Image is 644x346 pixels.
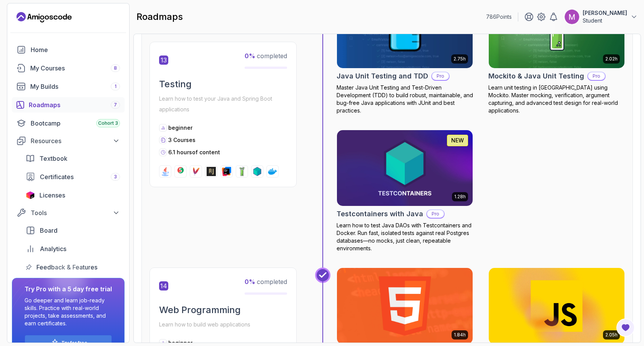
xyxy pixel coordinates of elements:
img: java logo [161,167,170,176]
a: home [12,42,125,57]
span: Certificates [40,172,74,181]
img: jetbrains icon [26,191,35,199]
a: analytics [21,241,125,256]
p: Learn how to test Java DAOs with Testcontainers and Docker. Run fast, isolated tests against real... [337,222,473,252]
h2: Testing [159,78,287,90]
p: NEW [451,137,464,144]
a: Landing page [16,11,72,23]
a: Try for free [61,340,87,346]
a: bootcamp [12,116,125,131]
span: 3 [114,174,117,180]
p: 786 Points [486,13,512,21]
img: maven logo [191,167,200,176]
span: 13 [159,55,168,65]
span: Licenses [39,191,65,200]
div: My Courses [30,64,120,73]
p: [PERSON_NAME] [583,9,627,17]
div: Bootcamp [31,119,120,128]
img: HTML Essentials card [337,268,473,344]
button: Resources [12,134,125,148]
span: completed [245,52,287,60]
span: 7 [114,102,117,108]
div: My Builds [30,82,120,91]
p: Master Java Unit Testing and Test-Driven Development (TDD) to build robust, maintainable, and bug... [337,84,473,114]
h2: Mockito & Java Unit Testing [488,71,584,82]
img: Testcontainers with Java card [337,130,473,206]
p: 2.02h [605,56,618,62]
div: Home [31,45,120,54]
img: testcontainers logo [253,167,262,176]
button: Open Feedback Button [616,318,635,337]
p: Learn how to test your Java and Spring Boot applications [159,93,287,115]
span: Analytics [40,244,66,253]
img: intellij logo [222,167,231,176]
p: Go deeper and learn job-ready skills. Practice with real-world projects, take assessments, and ea... [25,297,112,327]
a: roadmaps [12,97,125,113]
p: Pro [432,72,449,80]
span: 0 % [245,278,255,286]
p: beginner [168,124,192,132]
p: 6.1 hours of content [168,149,220,156]
p: 1.84h [454,332,466,338]
a: courses [12,60,125,76]
img: assertj logo [207,167,216,176]
button: user profile image[PERSON_NAME]Student [564,9,638,24]
p: Pro [588,72,605,80]
a: certificates [21,169,125,184]
h2: Java Unit Testing and TDD [337,71,428,82]
img: docker logo [268,167,277,176]
h2: roadmaps [136,11,183,23]
p: Pro [427,210,444,218]
span: Board [40,226,58,235]
h2: Web Programming [159,304,287,316]
a: builds [12,79,125,94]
a: licenses [21,188,125,203]
div: Roadmaps [29,100,120,109]
span: 3 Courses [168,137,195,143]
p: 1.28h [454,194,466,200]
span: 0 % [245,52,255,60]
a: feedback [21,259,125,275]
img: user profile image [565,10,579,24]
a: Testcontainers with Java card1.28hNEWTestcontainers with JavaProLearn how to test Java DAOs with ... [337,130,473,252]
span: 8 [114,65,117,71]
p: 2.75h [453,56,466,62]
span: Feedback & Features [36,263,97,272]
span: Textbook [39,154,67,163]
span: 14 [159,281,168,291]
span: completed [245,278,287,286]
div: Tools [31,208,120,217]
a: board [21,223,125,238]
img: junit logo [176,167,185,176]
span: Cohort 3 [98,120,118,126]
p: Student [583,17,627,24]
img: Javascript for Beginners card [489,268,624,344]
span: 1 [115,83,117,90]
a: textbook [21,151,125,166]
img: mockito logo [237,167,246,176]
h2: Testcontainers with Java [337,209,423,219]
div: Resources [31,136,120,145]
p: Learn how to build web applications [159,319,287,330]
button: Tools [12,206,125,220]
p: Learn unit testing in [GEOGRAPHIC_DATA] using Mockito. Master mocking, verification, argument cap... [488,84,625,114]
p: 2.05h [605,332,618,338]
